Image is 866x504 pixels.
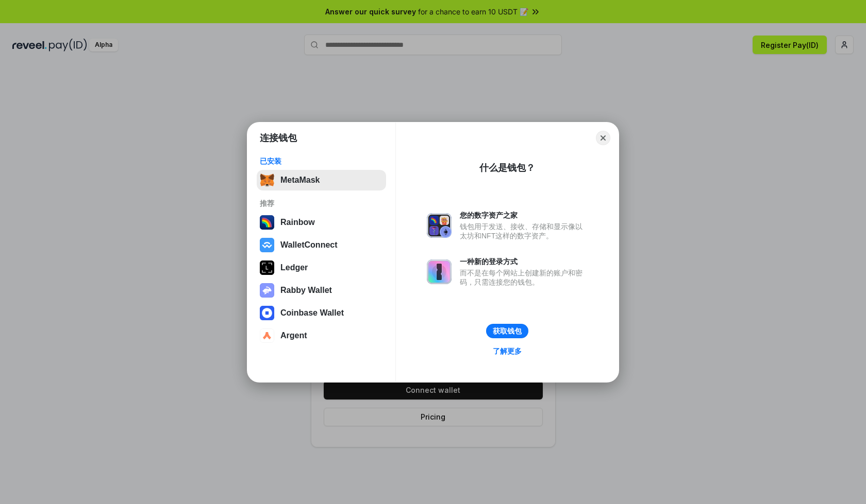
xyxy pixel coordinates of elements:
[260,132,297,144] h1: 连接钱包
[257,303,386,323] button: Coinbase Wallet
[487,344,528,358] a: 了解更多
[260,306,274,320] img: svg+xml,%3Csvg%20width%3D%2228%22%20height%3D%2228%22%20viewBox%3D%220%200%2028%2028%22%20fill%3D...
[493,346,522,356] div: 了解更多
[493,326,522,336] div: 获取钱包
[280,263,308,272] div: Ledger
[460,222,588,240] div: 钱包用于发送、接收、存储和显示像以太坊和NFT这样的数字资产。
[260,328,274,343] img: svg+xml,%3Csvg%20width%3D%2228%22%20height%3D%2228%22%20viewBox%3D%220%200%2028%2028%22%20fill%3D...
[260,199,383,208] div: 推荐
[280,240,338,250] div: WalletConnect
[260,260,274,275] img: svg+xml,%3Csvg%20xmlns%3D%22http%3A%2F%2Fwww.w3.org%2F2000%2Fsvg%22%20width%3D%2228%22%20height%3...
[260,238,274,252] img: svg+xml,%3Csvg%20width%3D%2228%22%20height%3D%2228%22%20viewBox%3D%220%200%2028%2028%22%20fill%3D...
[260,173,274,187] img: svg+xml,%3Csvg%20fill%3D%22none%22%20height%3D%2233%22%20viewBox%3D%220%200%2035%2033%22%20width%...
[486,324,528,338] button: 获取钱包
[280,308,344,318] div: Coinbase Wallet
[257,212,386,233] button: Rainbow
[257,280,386,301] button: Rabby Wallet
[280,331,307,340] div: Argent
[257,170,386,190] button: MetaMask
[427,213,452,238] img: svg+xml,%3Csvg%20xmlns%3D%22http%3A%2F%2Fwww.w3.org%2F2000%2Fsvg%22%20fill%3D%22none%22%20viewBox...
[280,218,315,227] div: Rainbow
[479,162,535,174] div: 什么是钱包？
[260,157,383,166] div: 已安装
[280,176,320,185] div: MetaMask
[427,259,452,284] img: svg+xml,%3Csvg%20xmlns%3D%22http%3A%2F%2Fwww.w3.org%2F2000%2Fsvg%22%20fill%3D%22none%22%20viewBox...
[257,325,386,346] button: Argent
[260,215,274,230] img: svg+xml,%3Csvg%20width%3D%22120%22%20height%3D%22120%22%20viewBox%3D%220%200%20120%20120%22%20fil...
[460,268,588,287] div: 而不是在每个网站上创建新的账户和密码，只需连接您的钱包。
[460,211,588,220] div: 您的数字资产之家
[280,286,332,295] div: Rabby Wallet
[460,257,588,266] div: 一种新的登录方式
[596,131,610,145] button: Close
[260,283,274,298] img: svg+xml,%3Csvg%20xmlns%3D%22http%3A%2F%2Fwww.w3.org%2F2000%2Fsvg%22%20fill%3D%22none%22%20viewBox...
[257,257,386,278] button: Ledger
[257,235,386,255] button: WalletConnect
